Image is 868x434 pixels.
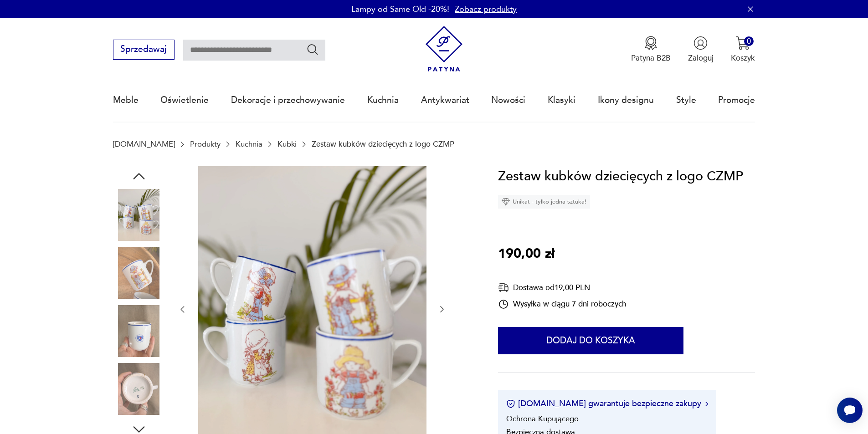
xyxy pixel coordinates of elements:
[190,140,221,148] a: Produkty
[498,244,555,265] p: 190,00 zł
[498,327,683,354] button: Dodaj do koszyka
[231,79,345,121] a: Dekoracje i przechowywanie
[506,398,708,409] button: [DOMAIN_NAME] gwarantuje bezpieczne zakupy
[631,53,671,63] p: Patyna B2B
[421,79,469,121] a: Antykwariat
[491,79,525,121] a: Nowości
[498,282,509,293] img: Ikona dostawy
[113,363,165,415] img: Zdjęcie produktu Zestaw kubków dziecięcych z logo CZMP
[731,36,755,63] button: 0Koszyk
[455,4,517,15] a: Zobacz produkty
[312,140,454,148] p: Zestaw kubków dziecięcych z logo CZMP
[113,305,165,357] img: Zdjęcie produktu Zestaw kubków dziecięcych z logo CZMP
[506,399,515,408] img: Ikona certyfikatu
[277,140,297,148] a: Kubki
[498,195,590,209] div: Unikat - tylko jedna sztuka!
[693,36,708,50] img: Ikonka użytkownika
[498,282,626,293] div: Dostawa od 19,00 PLN
[688,53,714,63] p: Zaloguj
[421,26,467,72] img: Patyna - sklep z meblami i dekoracjami vintage
[736,36,750,50] img: Ikona koszyka
[502,198,510,206] img: Ikona diamentu
[351,4,449,15] p: Lampy od Same Old -20%!
[113,140,175,148] a: [DOMAIN_NAME]
[644,36,658,50] img: Ikona medalu
[113,189,165,241] img: Zdjęcie produktu Zestaw kubków dziecięcych z logo CZMP
[160,79,209,121] a: Oświetlenie
[705,402,708,406] img: Ikona strzałki w prawo
[506,414,579,424] li: Ochrona Kupującego
[113,40,175,60] button: Sprzedawaj
[837,398,863,423] iframe: Smartsupp widget button
[498,166,743,187] h1: Zestaw kubków dziecięcych z logo CZMP
[236,140,262,148] a: Kuchnia
[676,79,696,121] a: Style
[306,43,319,56] button: Szukaj
[113,46,175,54] a: Sprzedawaj
[113,247,165,299] img: Zdjęcie produktu Zestaw kubków dziecięcych z logo CZMP
[498,299,626,310] div: Wysyłka w ciągu 7 dni roboczych
[744,36,754,46] div: 0
[367,79,399,121] a: Kuchnia
[731,53,755,63] p: Koszyk
[718,79,755,121] a: Promocje
[113,79,139,121] a: Meble
[631,36,671,63] button: Patyna B2B
[548,79,575,121] a: Klasyki
[688,36,714,63] button: Zaloguj
[598,79,654,121] a: Ikony designu
[631,36,671,63] a: Ikona medaluPatyna B2B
